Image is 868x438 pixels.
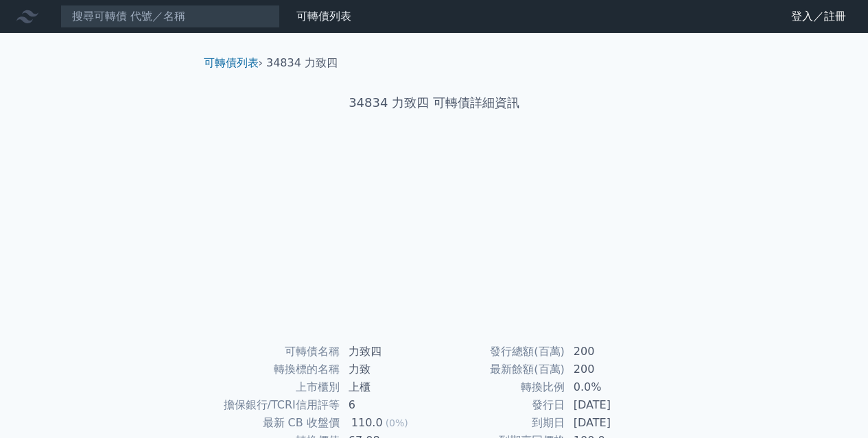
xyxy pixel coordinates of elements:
td: 200 [565,361,659,378]
td: 6 [340,396,434,414]
td: 到期日 [434,414,565,432]
td: 轉換比例 [434,378,565,396]
div: 110.0 [349,415,386,431]
input: 搜尋可轉債 代號／名稱 [60,5,280,28]
td: 發行日 [434,396,565,414]
td: 發行總額(百萬) [434,343,565,361]
h1: 34834 力致四 可轉債詳細資訊 [193,93,676,112]
td: [DATE] [565,396,659,414]
td: 力致四 [340,343,434,361]
td: 力致 [340,361,434,378]
span: (0%) [386,417,408,428]
td: 可轉債名稱 [209,343,340,361]
td: 最新 CB 收盤價 [209,414,340,432]
td: 200 [565,343,659,361]
td: 上市櫃別 [209,378,340,396]
a: 登入／註冊 [780,5,857,27]
a: 可轉債列表 [296,10,351,23]
a: 可轉債列表 [204,56,259,69]
li: 34834 力致四 [266,55,338,71]
td: [DATE] [565,414,659,432]
td: 上櫃 [340,378,434,396]
td: 轉換標的名稱 [209,361,340,378]
td: 最新餘額(百萬) [434,361,565,378]
li: › [204,55,263,71]
td: 擔保銀行/TCRI信用評等 [209,396,340,414]
td: 0.0% [565,378,659,396]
